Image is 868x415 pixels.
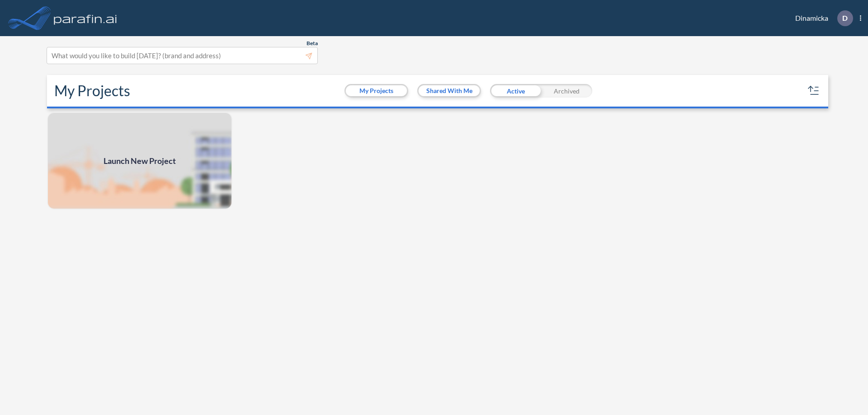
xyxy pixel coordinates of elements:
[307,40,318,47] span: Beta
[490,84,541,98] div: Active
[47,112,232,210] a: Launch New Project
[346,85,407,96] button: My Projects
[782,10,861,26] div: Dinamicka
[104,155,176,167] span: Launch New Project
[47,112,232,210] img: add
[807,84,821,98] button: sort
[54,82,130,99] h2: My Projects
[842,14,848,22] p: D
[541,84,592,98] div: Archived
[52,9,119,27] img: logo
[419,85,480,96] button: Shared With Me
